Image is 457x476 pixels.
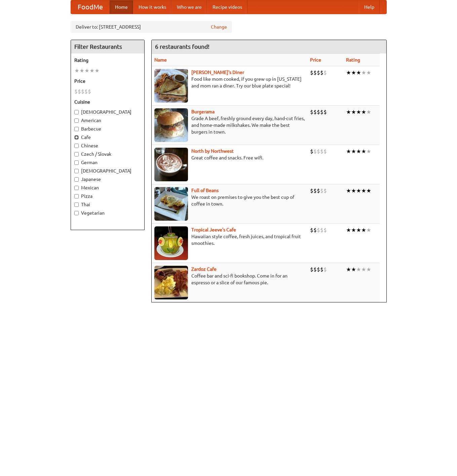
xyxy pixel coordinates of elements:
[313,266,317,273] li: $
[366,108,371,116] li: ★
[154,194,305,207] p: We roast on premises to give you the best cup of coffee in town.
[323,226,327,234] li: $
[191,148,234,154] b: North by Northwest
[74,184,141,191] label: Mexican
[74,99,141,105] h5: Cuisine
[155,43,210,50] ng-pluralize: 6 restaurants found!
[172,0,207,14] a: Who we are
[74,168,141,174] label: [DEMOGRAPHIC_DATA]
[351,187,356,194] li: ★
[359,0,380,14] a: Help
[313,226,317,234] li: $
[74,78,141,84] h5: Price
[366,148,371,155] li: ★
[74,110,79,114] input: [DEMOGRAPHIC_DATA]
[74,210,141,216] label: Vegetarian
[310,226,313,234] li: $
[79,67,84,74] li: ★
[313,187,317,194] li: $
[346,148,351,155] li: ★
[154,187,188,221] img: beans.jpg
[351,148,356,155] li: ★
[74,125,141,132] label: Barbecue
[356,148,361,155] li: ★
[361,148,366,155] li: ★
[191,266,217,272] a: Zardoz Cafe
[74,142,141,149] label: Chinese
[366,226,371,234] li: ★
[154,154,305,161] p: Great coffee and snacks. Free wifi.
[361,187,366,194] li: ★
[317,108,320,116] li: $
[317,69,320,76] li: $
[154,148,188,181] img: north.jpg
[74,169,79,173] input: [DEMOGRAPHIC_DATA]
[317,148,320,155] li: $
[310,108,313,116] li: $
[356,187,361,194] li: ★
[74,118,79,123] input: American
[356,108,361,116] li: ★
[74,57,141,64] h5: Rating
[154,76,305,89] p: Food like mom cooked, if you grew up in [US_STATE] and mom ran a diner. Try our blue plate special!
[346,266,351,273] li: ★
[323,108,327,116] li: $
[313,148,317,155] li: $
[74,151,141,157] label: Czech / Slovak
[71,21,232,33] div: Deliver to: [STREET_ADDRESS]
[74,176,141,183] label: Japanese
[74,109,141,115] label: [DEMOGRAPHIC_DATA]
[74,193,141,199] label: Pizza
[320,148,323,155] li: $
[154,57,167,63] a: Name
[320,69,323,76] li: $
[74,201,141,208] label: Thai
[310,69,313,76] li: $
[351,266,356,273] li: ★
[361,226,366,234] li: ★
[320,187,323,194] li: $
[78,88,81,95] li: $
[323,69,327,76] li: $
[356,69,361,76] li: ★
[191,227,236,232] b: Tropical Jeeve's Cafe
[94,67,100,74] li: ★
[310,266,313,273] li: $
[89,67,94,74] li: ★
[191,188,219,193] b: Full of Beans
[323,148,327,155] li: $
[74,211,79,215] input: Vegetarian
[320,266,323,273] li: $
[74,152,79,156] input: Czech / Slovak
[211,24,227,30] a: Change
[191,70,244,75] a: [PERSON_NAME]'s Diner
[317,266,320,273] li: $
[320,108,323,116] li: $
[88,88,91,95] li: $
[310,187,313,194] li: $
[71,40,144,53] h4: Filter Restaurants
[323,266,327,273] li: $
[74,135,79,140] input: Cafe
[351,108,356,116] li: ★
[366,187,371,194] li: ★
[313,69,317,76] li: $
[346,69,351,76] li: ★
[191,109,215,114] a: Burgerama
[317,187,320,194] li: $
[313,108,317,116] li: $
[323,187,327,194] li: $
[71,0,110,14] a: FoodMe
[74,186,79,190] input: Mexican
[154,108,188,142] img: burgerama.jpg
[356,266,361,273] li: ★
[310,57,321,63] a: Price
[74,117,141,124] label: American
[154,233,305,247] p: Hawaiian style coffee, fresh juices, and tropical fruit smoothies.
[74,194,79,198] input: Pizza
[366,69,371,76] li: ★
[74,127,79,131] input: Barbecue
[154,272,305,286] p: Coffee bar and sci-fi bookshop. Come in for an espresso or a slice of our famous pie.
